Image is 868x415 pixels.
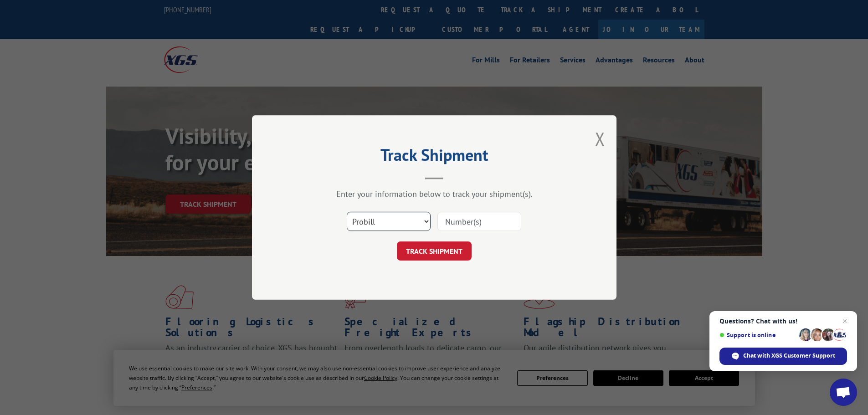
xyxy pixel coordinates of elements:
[595,127,605,151] button: Close modal
[298,189,571,199] div: Enter your information below to track your shipment(s).
[719,332,796,338] span: Support is online
[719,318,847,325] span: Questions? Chat with us!
[830,379,857,406] div: Open chat
[743,352,835,360] span: Chat with XGS Customer Support
[397,241,472,261] button: TRACK SHIPMENT
[719,348,847,365] div: Chat with XGS Customer Support
[437,212,521,231] input: Number(s)
[298,149,571,166] h2: Track Shipment
[839,316,850,327] span: Close chat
